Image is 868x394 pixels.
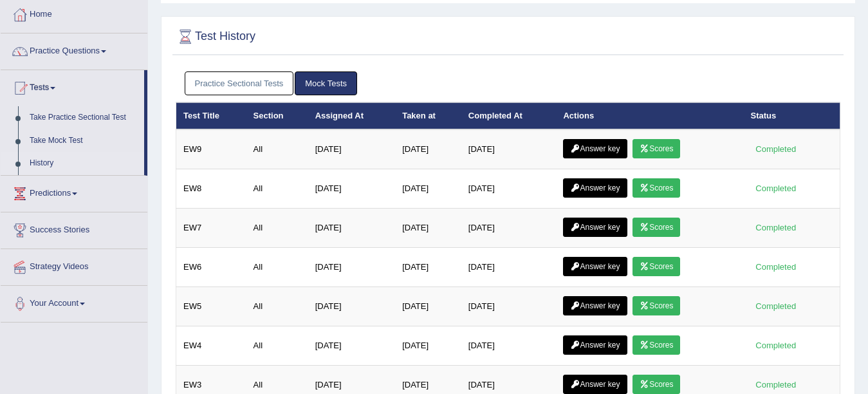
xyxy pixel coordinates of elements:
[633,335,680,355] a: Scores
[751,299,801,313] div: Completed
[308,169,396,209] td: [DATE]
[308,287,396,326] td: [DATE]
[461,326,557,366] td: [DATE]
[751,378,801,391] div: Completed
[246,248,308,287] td: All
[395,169,461,209] td: [DATE]
[563,296,627,315] a: Answer key
[395,287,461,326] td: [DATE]
[744,102,840,129] th: Status
[1,249,147,281] a: Strategy Videos
[1,176,147,208] a: Predictions
[563,375,627,394] a: Answer key
[395,129,461,169] td: [DATE]
[308,248,396,287] td: [DATE]
[24,152,144,175] a: History
[308,129,396,169] td: [DATE]
[308,102,396,129] th: Assigned At
[461,287,557,326] td: [DATE]
[176,27,255,46] h2: Test History
[751,260,801,274] div: Completed
[461,209,557,248] td: [DATE]
[461,129,557,169] td: [DATE]
[395,102,461,129] th: Taken at
[751,339,801,352] div: Completed
[633,178,680,198] a: Scores
[563,257,627,276] a: Answer key
[24,129,144,153] a: Take Mock Test
[1,212,147,245] a: Success Stories
[461,102,557,129] th: Completed At
[246,169,308,209] td: All
[246,209,308,248] td: All
[246,102,308,129] th: Section
[563,218,627,237] a: Answer key
[633,218,680,237] a: Scores
[395,326,461,366] td: [DATE]
[395,248,461,287] td: [DATE]
[176,102,246,129] th: Test Title
[308,209,396,248] td: [DATE]
[751,221,801,234] div: Completed
[1,33,147,66] a: Practice Questions
[395,209,461,248] td: [DATE]
[295,71,357,95] a: Mock Tests
[246,287,308,326] td: All
[308,326,396,366] td: [DATE]
[461,248,557,287] td: [DATE]
[563,335,627,355] a: Answer key
[24,106,144,129] a: Take Practice Sectional Test
[563,178,627,198] a: Answer key
[176,326,246,366] td: EW4
[176,209,246,248] td: EW7
[185,71,294,95] a: Practice Sectional Tests
[633,257,680,276] a: Scores
[1,286,147,318] a: Your Account
[1,70,144,102] a: Tests
[176,129,246,169] td: EW9
[633,375,680,394] a: Scores
[246,129,308,169] td: All
[751,182,801,195] div: Completed
[176,248,246,287] td: EW6
[751,142,801,156] div: Completed
[633,139,680,158] a: Scores
[556,102,743,129] th: Actions
[246,326,308,366] td: All
[563,139,627,158] a: Answer key
[176,169,246,209] td: EW8
[633,296,680,315] a: Scores
[461,169,557,209] td: [DATE]
[176,287,246,326] td: EW5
